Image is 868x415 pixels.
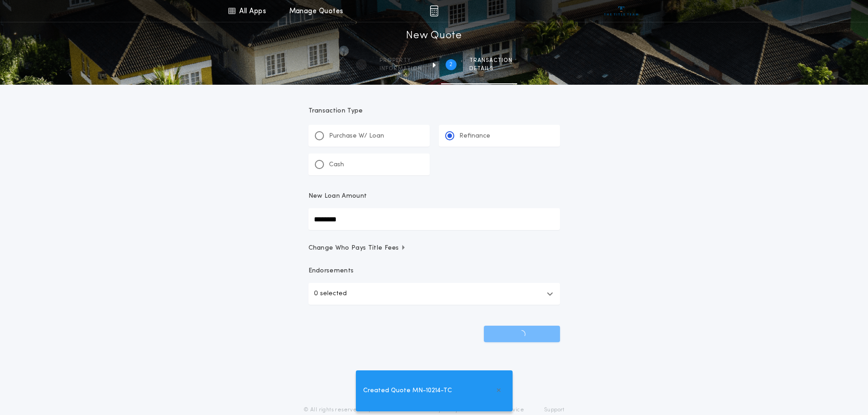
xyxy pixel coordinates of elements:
img: img [430,5,438,16]
span: information [380,65,422,72]
p: Transaction Type [308,107,560,116]
button: 0 selected [308,283,560,305]
span: Created Quote MN-10214-TC [363,386,452,396]
p: New Loan Amount [308,192,367,201]
span: Change Who Pays Title Fees [308,244,406,253]
p: Cash [329,160,344,169]
span: Transaction [469,57,513,64]
span: Property [380,57,422,64]
p: 0 selected [314,288,347,299]
img: vs-icon [604,6,638,15]
p: Endorsements [308,266,560,276]
h2: 2 [449,61,452,68]
p: Purchase W/ Loan [329,132,384,141]
input: New Loan Amount [308,208,560,230]
button: Change Who Pays Title Fees [308,244,560,253]
p: Refinance [459,132,490,141]
span: details [469,65,513,72]
h1: New Quote [406,29,462,43]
